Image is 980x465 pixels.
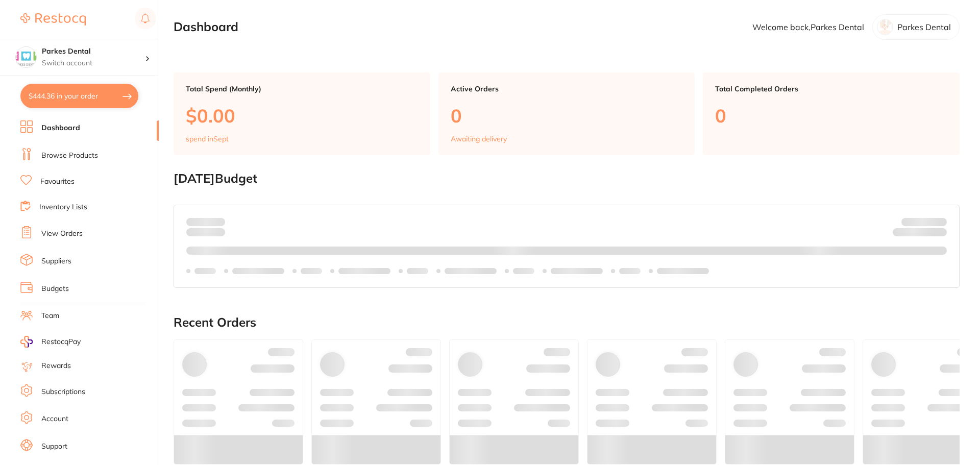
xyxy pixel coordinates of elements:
a: Restocq Logo [20,8,86,31]
a: Active Orders0Awaiting delivery [438,72,695,155]
p: Total Completed Orders [715,85,947,93]
a: Budgets [41,284,69,294]
strong: $NaN [927,217,947,226]
a: Total Spend (Monthly)$0.00spend inSept [174,72,430,155]
p: Labels [194,267,216,275]
p: Spent: [186,217,225,226]
p: Labels [513,267,534,275]
p: Welcome back, Parkes Dental [752,22,864,32]
p: 0 [451,105,683,126]
a: Browse Products [41,151,98,161]
img: Parkes Dental [16,47,36,67]
p: 0 [715,105,947,126]
h2: Recent Orders [174,315,960,330]
a: Account [41,414,68,424]
p: $0.00 [186,105,418,126]
a: View Orders [41,229,83,239]
p: Switch account [42,58,145,68]
p: Labels [407,267,428,275]
a: Total Completed Orders0 [703,72,960,155]
a: Support [41,442,67,452]
p: Labels extended [445,267,497,275]
p: month [186,226,225,238]
img: Restocq Logo [20,13,86,26]
h4: Parkes Dental [42,46,145,57]
a: Favourites [40,177,75,187]
strong: $0.00 [207,217,225,226]
a: RestocqPay [20,336,81,348]
a: Subscriptions [41,387,85,397]
a: Dashboard [41,123,80,133]
strong: $0.00 [929,230,947,239]
p: Remaining: [893,226,947,238]
p: Labels extended [657,267,709,275]
p: Labels [301,267,322,275]
p: Awaiting delivery [451,135,507,143]
p: Labels extended [232,267,284,275]
p: Total Spend (Monthly) [186,85,418,93]
a: Team [41,311,59,321]
h2: Dashboard [174,20,238,34]
a: Rewards [41,361,71,371]
p: Labels [619,267,641,275]
p: spend in Sept [186,135,229,143]
a: Inventory Lists [39,202,87,212]
a: Suppliers [41,256,71,266]
p: Parkes Dental [897,22,951,32]
img: RestocqPay [20,336,33,348]
p: Labels extended [338,267,390,275]
span: RestocqPay [41,337,81,347]
h2: [DATE] Budget [174,172,960,186]
p: Labels extended [551,267,603,275]
p: Active Orders [451,85,683,93]
button: $444.36 in your order [20,84,138,108]
p: Budget: [901,217,947,226]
